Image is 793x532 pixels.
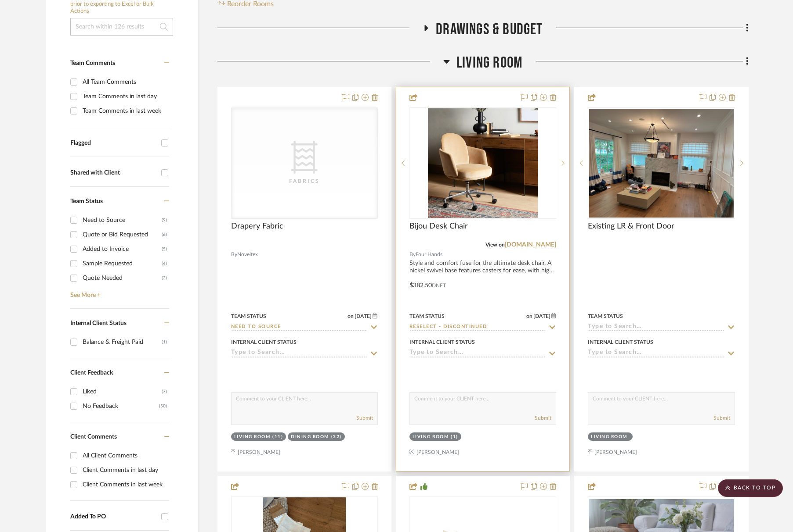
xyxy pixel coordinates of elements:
[456,54,522,72] span: Living Room
[409,221,468,231] span: Bijou Desk Chair
[70,513,157,521] div: Added To PO
[162,242,167,256] div: (5)
[83,399,159,413] div: No Feedback
[526,314,532,319] span: on
[83,75,167,89] div: All Team Comments
[162,335,167,349] div: (1)
[409,312,445,320] div: Team Status
[348,314,354,319] span: on
[409,349,546,357] input: Type to Search…
[83,271,162,285] div: Quote Needed
[237,250,258,259] span: Noveltex
[83,449,167,463] div: All Client Comments
[713,414,730,422] button: Submit
[356,414,373,422] button: Submit
[231,250,237,259] span: By
[718,479,783,497] scroll-to-top-button: BACK TO TOP
[416,250,442,259] span: Four Hands
[83,257,162,271] div: Sample Requested
[331,434,342,440] div: (22)
[588,312,623,320] div: Team Status
[234,434,271,440] div: Living Room
[409,323,546,332] input: Type to Search…
[413,434,449,440] div: Living Room
[354,313,373,319] span: [DATE]
[70,18,173,36] input: Search within 126 results
[83,335,162,349] div: Balance & Freight Paid
[272,434,283,440] div: (11)
[532,313,551,319] span: [DATE]
[505,242,556,248] a: [DOMAIN_NAME]
[83,213,162,227] div: Need to Source
[162,228,167,242] div: (6)
[83,478,167,492] div: Client Comments in last week
[83,228,162,242] div: Quote or Bid Requested
[70,434,117,440] span: Client Comments
[588,323,724,332] input: Type to Search…
[70,370,113,376] span: Client Feedback
[231,221,283,231] span: Drapery Fabric
[451,434,458,440] div: (1)
[83,242,162,256] div: Added to Invoice
[485,242,505,247] span: View on
[162,271,167,285] div: (3)
[409,338,475,346] div: Internal Client Status
[410,108,556,218] div: 2
[231,349,367,357] input: Type to Search…
[588,221,674,231] span: Existing LR & Front Door
[428,108,538,218] img: Bijou Desk Chair
[83,104,167,118] div: Team Comments in last week
[70,139,157,147] div: Flagged
[291,434,329,440] div: Dining Room
[162,385,167,399] div: (7)
[588,338,653,346] div: Internal Client Status
[535,414,551,422] button: Submit
[436,20,543,39] span: Drawings & Budget
[588,349,724,357] input: Type to Search…
[159,399,167,413] div: (50)
[162,257,167,271] div: (4)
[70,60,115,66] span: Team Comments
[588,108,734,218] div: 0
[83,385,162,399] div: Liked
[70,320,127,326] span: Internal Client Status
[589,109,734,218] img: Existing LR & Front Door
[261,177,348,186] div: Fabrics
[591,434,627,440] div: Living Room
[68,285,169,299] a: See More +
[231,323,367,332] input: Type to Search…
[231,312,266,320] div: Team Status
[83,463,167,477] div: Client Comments in last day
[83,89,167,104] div: Team Comments in last day
[162,213,167,227] div: (9)
[231,338,297,346] div: Internal Client Status
[70,169,157,177] div: Shared with Client
[409,250,416,259] span: By
[70,198,103,204] span: Team Status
